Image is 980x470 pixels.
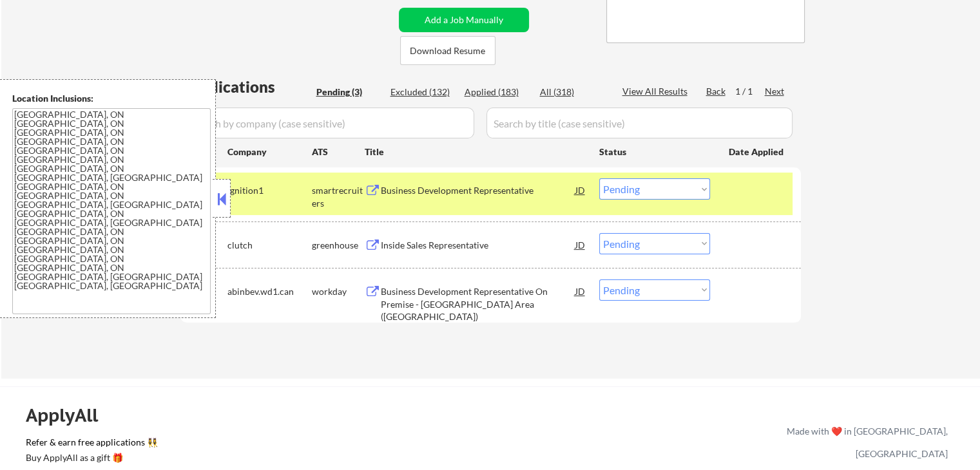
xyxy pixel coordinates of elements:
div: smartrecruiters [312,184,365,209]
div: workday [312,285,365,298]
div: Pending (3) [316,86,381,99]
input: Search by title (case sensitive) [486,108,793,138]
div: Applications [184,79,312,95]
div: Buy ApplyAll as a gift 🎁 [26,453,155,462]
div: Business Development Representative On Premise - [GEOGRAPHIC_DATA] Area ([GEOGRAPHIC_DATA]) [381,285,575,323]
div: Status [599,140,710,163]
div: Date Applied [729,146,785,158]
div: Business Development Representative [381,184,575,197]
div: clutch [227,239,312,252]
div: abinbev.wd1.can [227,285,312,298]
button: Download Resume [400,36,495,65]
div: Location Inclusions: [12,92,211,105]
div: ATS [312,146,365,158]
div: JD [574,279,587,303]
div: ApplyAll [26,404,113,426]
div: 1 / 1 [735,85,765,98]
div: All (318) [540,86,604,99]
div: Inside Sales Representative [381,239,575,252]
div: JD [574,178,587,202]
div: Back [706,85,727,98]
div: View All Results [622,85,691,98]
div: ignition1 [227,184,312,197]
button: Add a Job Manually [399,8,529,32]
a: Buy ApplyAll as a gift 🎁 [26,451,155,467]
div: Company [227,146,312,158]
div: Applied (183) [465,86,529,99]
div: Next [765,85,785,98]
input: Search by company (case sensitive) [184,108,474,138]
div: Title [365,146,587,158]
div: Made with ❤️ in [GEOGRAPHIC_DATA], [GEOGRAPHIC_DATA] [782,420,948,465]
div: Excluded (132) [390,86,455,99]
div: JD [574,233,587,256]
div: greenhouse [312,239,365,252]
a: Refer & earn free applications 👯‍♀️ [26,438,517,451]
